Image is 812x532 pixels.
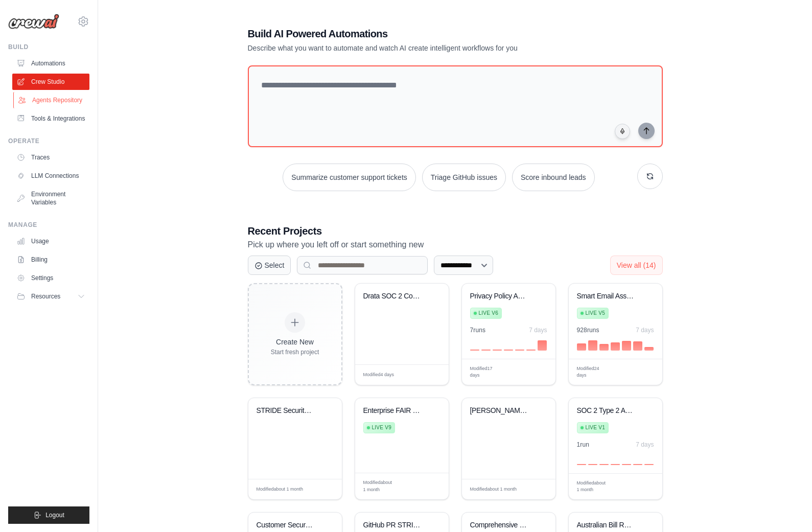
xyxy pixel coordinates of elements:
[257,486,304,493] span: Modified about 1 month
[636,441,654,449] div: 7 days
[363,292,425,301] div: Drata SOC 2 Compliance Gap Report Generator
[481,350,491,351] div: Day 2: 0 executions
[599,344,609,350] div: Day 3: 41 executions
[372,424,391,432] span: Live v9
[8,14,59,29] img: Logo
[271,337,319,347] div: Create New
[577,343,586,351] div: Day 1: 45 executions
[12,149,89,166] a: Traces
[363,406,425,415] div: Enterprise FAIR Risk Analysis & Mitigation Platform
[12,55,89,72] a: Automations
[577,338,654,351] div: Activity over last 7 days
[622,341,631,350] div: Day 5: 60 executions
[248,43,591,53] p: Describe what you want to automate and watch AI create intelligent workflows for you
[638,483,646,491] span: Edit
[577,406,639,415] div: SOC 2 Type 2 Audit Preparation Crew
[633,341,642,351] div: Day 6: 59 executions
[577,292,639,301] div: Smart Email Assistant
[644,464,654,465] div: Day 7: 0 executions
[12,74,89,90] a: Crew Studio
[622,464,631,465] div: Day 5: 0 executions
[271,348,319,356] div: Start fresh project
[515,350,524,351] div: Day 5: 0 executions
[395,482,420,490] div: Manage deployment
[608,368,634,376] div: Manage deployment
[493,350,502,351] div: Day 3: 0 executions
[479,309,498,317] span: Live v6
[424,482,433,490] span: Edit
[501,368,520,376] span: Manage
[501,368,527,376] div: Manage deployment
[45,511,64,519] span: Logout
[617,261,656,269] span: View all (14)
[12,233,89,249] a: Usage
[577,441,590,449] div: 1 run
[636,326,654,334] div: 7 days
[615,124,630,139] button: Click to speak your automation idea
[470,338,547,351] div: Activity over last 7 days
[395,482,413,490] span: Manage
[470,350,479,351] div: Day 1: 0 executions
[8,43,89,51] div: Build
[577,480,609,494] span: Modified about 1 month
[599,464,609,465] div: Day 3: 0 executions
[512,164,595,191] button: Score inbound leads
[538,340,547,351] div: Day 7: 1 executions
[586,309,605,317] span: Live v5
[363,521,425,530] div: GitHub PR STRIDE Security Analysis
[608,483,627,491] span: Manage
[529,326,547,334] div: 7 days
[257,521,318,530] div: Customer Security Brief Maker
[577,453,654,465] div: Activity over last 7 days
[12,110,89,127] a: Tools & Integrations
[608,483,634,491] div: Manage deployment
[526,350,536,351] div: Day 6: 0 executions
[644,347,654,350] div: Day 7: 20 executions
[470,326,486,334] div: 7 run s
[470,486,517,493] span: Modified about 1 month
[31,292,60,300] span: Resources
[611,464,620,465] div: Day 4: 0 executions
[12,270,89,286] a: Settings
[470,521,532,530] div: Comprehensive Risk Assessment & Threat Analysis Framework
[531,368,540,376] span: Edit
[422,164,506,191] button: Triage GitHub issues
[248,238,663,251] p: Pick up where you left off or start something new
[633,464,642,465] div: Day 6: 0 executions
[577,365,609,379] span: Modified 24 days
[610,256,663,275] button: View all (14)
[12,186,89,211] a: Environment Variables
[577,326,599,334] div: 928 run s
[504,350,513,351] div: Day 4: 0 executions
[8,506,89,524] button: Logout
[588,340,597,351] div: Day 2: 66 executions
[637,164,663,189] button: Get new suggestions
[248,256,291,275] button: Select
[12,251,89,268] a: Billing
[317,485,326,493] span: Edit
[363,479,395,493] span: Modified about 1 month
[283,164,415,191] button: Summarize customer support tickets
[248,224,663,238] h3: Recent Projects
[470,365,502,379] span: Modified 17 days
[13,92,90,108] a: Agents Repository
[12,168,89,184] a: LLM Connections
[12,288,89,305] button: Resources
[8,221,89,229] div: Manage
[470,406,532,415] div: Kandji MDM Reporting Automation
[588,464,597,465] div: Day 2: 0 executions
[531,485,540,493] span: Edit
[586,424,605,432] span: Live v1
[257,406,318,415] div: STRIDE Security Threat Modeling
[638,368,646,376] span: Edit
[470,292,532,301] div: Privacy Policy Analyzer
[608,368,627,376] span: Manage
[8,137,89,145] div: Operate
[363,372,395,379] span: Modified 4 days
[611,342,620,351] div: Day 4: 52 executions
[577,464,586,465] div: Day 1: 0 executions
[577,521,639,530] div: Australian Bill Review Crew
[248,27,591,41] h1: Build AI Powered Automations
[424,371,433,379] span: Edit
